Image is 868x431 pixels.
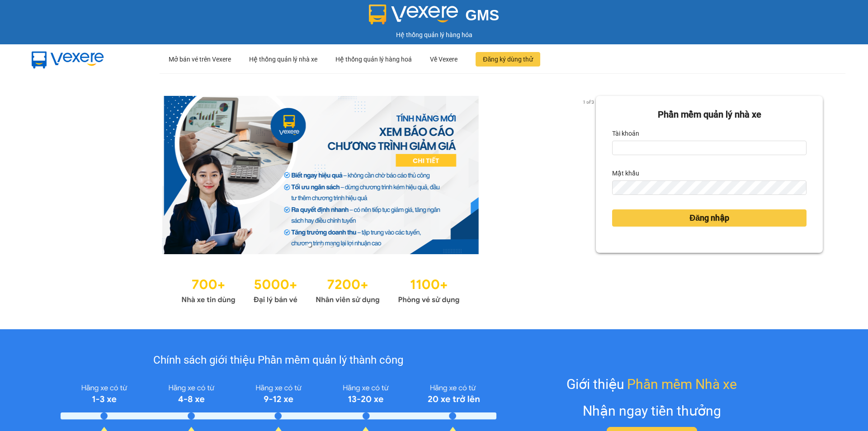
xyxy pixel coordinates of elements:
button: Đăng ký dùng thử [476,52,540,66]
div: Giới thiệu [566,374,737,395]
span: Phần mềm Nhà xe [627,374,737,395]
div: Hệ thống quản lý nhà xe [249,45,317,74]
li: slide item 1 [308,243,311,247]
button: Đăng nhập [612,209,807,227]
input: Mật khẩu [612,180,807,195]
img: mbUUG5Q.png [23,44,113,74]
div: Nhận ngay tiền thưởng [583,400,721,422]
label: Mật khẩu [612,166,639,180]
img: logo 2 [369,5,458,24]
div: Chính sách giới thiệu Phần mềm quản lý thành công [61,352,496,369]
div: Phần mềm quản lý nhà xe [612,108,807,122]
span: GMS [465,7,499,24]
li: slide item 2 [319,243,322,247]
input: Tài khoản [612,141,807,155]
button: next slide / item [583,96,596,254]
div: Mở bán vé trên Vexere [169,45,231,74]
span: Đăng ký dùng thử [483,54,533,64]
a: GMS [369,14,500,21]
span: Đăng nhập [689,212,729,224]
button: previous slide / item [45,96,58,254]
li: slide item 3 [330,243,333,247]
label: Tài khoản [612,126,639,141]
div: Về Vexere [430,45,458,74]
img: Statistics.png [181,272,460,307]
div: Hệ thống quản lý hàng hóa [2,30,866,40]
p: 1 of 3 [580,96,596,108]
div: Hệ thống quản lý hàng hoá [335,45,412,74]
